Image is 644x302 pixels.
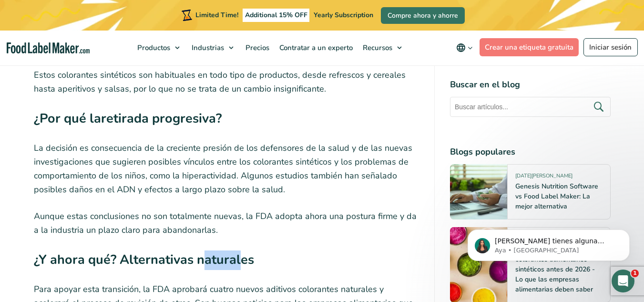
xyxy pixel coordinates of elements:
a: Genesis Nutrition Software vs Food Label Maker: La mejor alternativa [515,182,598,211]
a: Precios [241,31,272,65]
span: Productos [134,43,171,52]
h3: retirada progresiva? [34,109,419,134]
input: Buscar artículos... [450,97,611,117]
a: Productos [133,31,184,65]
p: Estos colorantes sintéticos son habituales en todo tipo de productos, desde refrescos y cereales ... [34,68,419,96]
a: Contratar a un experto [275,31,356,65]
span: Limited Time! [195,10,238,20]
span: Contratar a un experto [276,43,354,52]
h4: Buscar en el blog [450,78,611,91]
strong: ¿Y ahora qué? Alternativas naturales [34,251,254,269]
span: Industrias [189,43,225,52]
span: 1 [631,270,639,277]
iframe: Intercom live chat [612,270,634,292]
a: Iniciar sesión [583,38,638,56]
span: Additional 15% OFF [243,9,310,22]
iframe: Intercom notifications mensaje [453,209,644,276]
span: Precios [243,43,270,52]
span: Recursos [360,43,393,52]
span: Yearly Subscription [314,10,373,20]
strong: ¿Por qué la [34,110,101,127]
a: Compre ahora y ahorre [381,7,465,24]
p: La decisión es consecuencia de la creciente presión de los defensores de la salud y de las nuevas... [34,141,419,196]
p: Aunque estas conclusiones no son totalmente nuevas, la FDA adopta ahora una postura firme y da a ... [34,209,419,237]
span: [DATE][PERSON_NAME] [515,172,572,183]
h4: Blogs populares [450,146,611,158]
a: Recursos [358,31,407,65]
a: Crear una etiqueta gratuita [480,38,579,56]
a: Industrias [187,31,238,65]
